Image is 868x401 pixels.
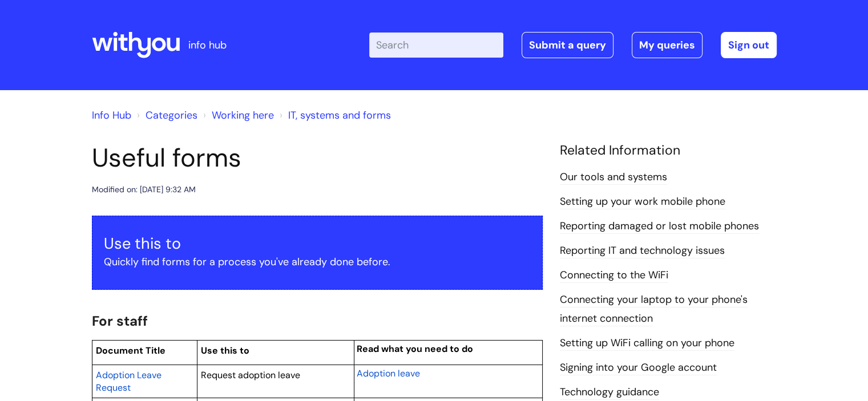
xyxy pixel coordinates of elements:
li: Solution home [134,106,197,124]
a: Connecting to the WiFi [560,268,668,283]
div: Modified on: [DATE] 9:32 AM [92,183,196,197]
span: Read what you need to do [357,343,473,355]
p: info hub [188,36,227,54]
a: Sign out [721,32,777,58]
h4: Related Information [560,143,777,159]
li: IT, systems and forms [277,106,391,124]
a: Working here [212,108,274,122]
a: Categories [146,108,197,122]
a: Our tools and systems [560,170,667,185]
a: Signing into your Google account [560,361,717,375]
a: Adoption Leave Request [96,368,162,394]
a: Setting up your work mobile phone [560,195,725,209]
a: Reporting damaged or lost mobile phones [560,219,759,234]
span: Adoption leave [357,367,420,379]
a: Adoption leave [357,366,420,380]
input: Search [369,33,503,58]
h3: Use this to [104,234,531,253]
span: Use this to [201,345,249,357]
a: My queries [632,32,703,58]
a: Connecting your laptop to your phone's internet connection [560,293,748,326]
a: Setting up WiFi calling on your phone [560,336,734,351]
p: Quickly find forms for a process you've already done before. [104,253,531,271]
a: Info Hub [92,108,131,122]
span: Request adoption leave [201,369,300,381]
a: Reporting IT and technology issues [560,244,725,258]
a: Submit a query [522,32,613,58]
a: Technology guidance [560,385,659,400]
li: Working here [200,106,274,124]
h1: Useful forms [92,143,543,173]
div: | - [369,32,777,58]
span: Adoption Leave Request [96,369,162,394]
span: Document Title [96,345,165,357]
a: IT, systems and forms [288,108,391,122]
span: For staff [92,312,148,330]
